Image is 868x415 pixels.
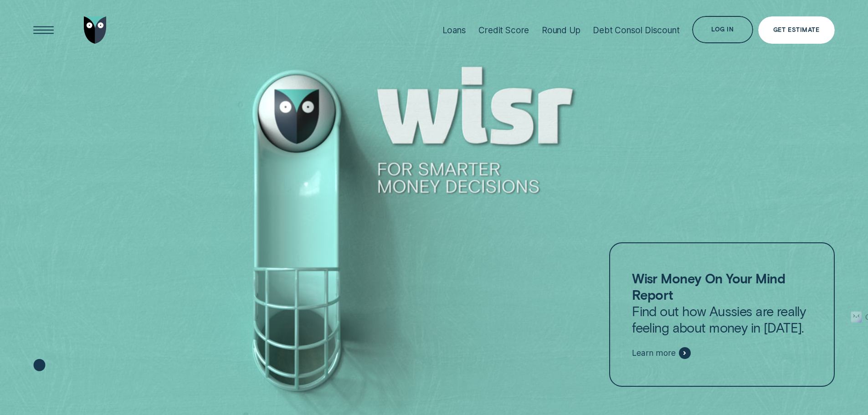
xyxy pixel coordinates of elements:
img: Wisr [84,16,107,44]
div: Credit Score [478,25,529,36]
div: Round Up [542,25,580,36]
a: Wisr Money On Your Mind ReportFind out how Aussies are really feeling about money in [DATE].Learn... [609,242,834,387]
a: Get Estimate [758,16,835,44]
div: Debt Consol Discount [593,25,679,36]
div: Get Estimate [773,27,819,33]
p: Find out how Aussies are really feeling about money in [DATE]. [632,270,812,336]
span: Learn more [632,348,675,358]
strong: Wisr Money On Your Mind Report [632,270,785,302]
button: Open Menu [30,16,57,44]
button: Log in [692,16,753,43]
div: Loans [442,25,466,36]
